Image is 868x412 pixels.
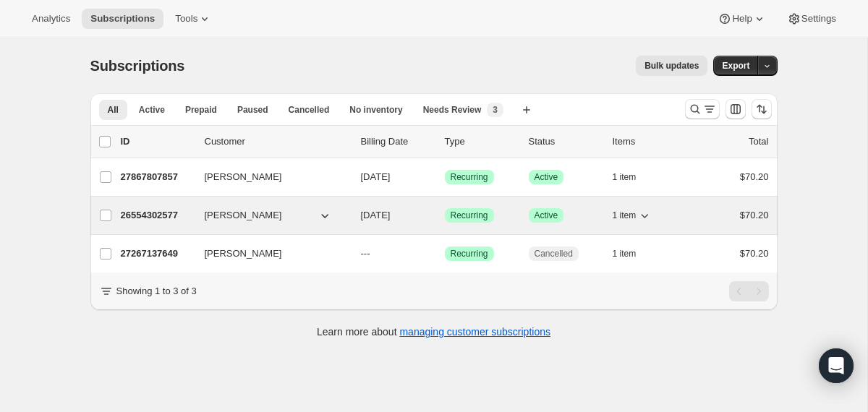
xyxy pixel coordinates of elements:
span: [PERSON_NAME] [205,170,282,184]
span: 3 [493,104,498,116]
button: Sort the results [752,99,772,119]
button: 1 item [613,167,652,187]
span: --- [361,248,370,259]
span: Cancelled [535,248,573,259]
span: [PERSON_NAME] [205,246,282,261]
button: Settings [778,9,845,29]
button: [PERSON_NAME] [196,166,341,189]
span: Active [535,171,558,183]
span: Prepaid [185,104,217,116]
div: Type [445,134,517,149]
span: Subscriptions [90,13,155,25]
p: Customer [205,134,349,149]
span: Active [139,104,165,116]
span: Recurring [451,210,488,221]
button: 1 item [613,205,652,226]
span: All [108,104,119,116]
span: [PERSON_NAME] [205,208,282,223]
div: 27867807857[PERSON_NAME][DATE]SuccessRecurringSuccessActive1 item$70.20 [121,167,769,187]
span: $70.20 [740,171,769,182]
div: 27267137649[PERSON_NAME]---SuccessRecurringCancelled1 item$70.20 [121,244,769,264]
button: Create new view [515,100,538,120]
span: Bulk updates [644,60,699,72]
nav: Pagination [729,281,769,301]
button: Search and filter results [685,99,720,119]
span: Analytics [32,13,70,25]
span: Recurring [451,248,488,259]
div: IDCustomerBilling DateTypeStatusItemsTotal [121,134,769,149]
span: Tools [175,13,197,25]
p: 27867807857 [121,170,193,184]
p: Billing Date [361,134,433,149]
span: 1 item [613,210,637,221]
div: Open Intercom Messenger [819,348,854,383]
span: Active [535,210,558,221]
span: Subscriptions [90,58,185,74]
a: managing customer subscriptions [399,326,550,338]
span: [DATE] [361,210,391,220]
button: [PERSON_NAME] [196,204,341,227]
span: Needs Review [423,104,482,116]
span: Recurring [451,171,488,183]
span: Export [722,60,749,72]
button: Tools [166,9,221,29]
button: Bulk updates [636,56,707,76]
span: Cancelled [289,104,330,116]
p: Total [749,134,768,149]
div: 26554302577[PERSON_NAME][DATE]SuccessRecurringSuccessActive1 item$70.20 [121,205,769,226]
p: ID [121,134,193,149]
p: Learn more about [317,325,550,339]
p: Status [529,134,601,149]
button: Customize table column order and visibility [726,99,746,119]
span: Settings [801,13,836,25]
button: Help [709,9,775,29]
span: $70.20 [740,248,769,259]
button: [PERSON_NAME] [196,242,341,265]
p: 26554302577 [121,208,193,223]
span: No inventory [349,104,402,116]
button: Export [713,56,758,76]
span: [DATE] [361,171,391,182]
span: $70.20 [740,210,769,220]
button: 1 item [613,244,652,264]
span: Paused [237,104,268,116]
p: 27267137649 [121,246,193,261]
span: 1 item [613,171,637,183]
div: Items [613,134,685,149]
button: Analytics [23,9,79,29]
p: Showing 1 to 3 of 3 [116,284,197,299]
span: Help [732,13,752,25]
span: 1 item [613,248,637,259]
button: Subscriptions [82,9,163,29]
